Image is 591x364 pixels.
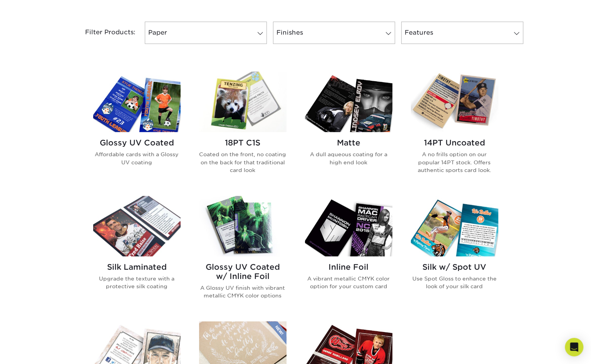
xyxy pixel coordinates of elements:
[199,262,286,281] h2: Glossy UV Coated w/ Inline Foil
[273,22,395,44] a: Finishes
[145,22,267,44] a: Paper
[305,196,392,312] a: Inline Foil Trading Cards Inline Foil A vibrant metallic CMYK color option for your custom card
[411,150,498,174] p: A no frills option on our popular 14PT stock. Offers authentic sports card look.
[93,72,181,186] a: Glossy UV Coated Trading Cards Glossy UV Coated Affordable cards with a Glossy UV coating
[411,196,498,256] img: Silk w/ Spot UV Trading Cards
[93,72,181,132] img: Glossy UV Coated Trading Cards
[93,150,181,166] p: Affordable cards with a Glossy UV coating
[199,284,286,300] p: A Glossy UV finish with vibrant metallic CMYK color options
[401,22,523,44] a: Features
[411,275,498,291] p: Use Spot Gloss to enhance the look of your silk card
[199,196,286,256] img: Glossy UV Coated w/ Inline Foil Trading Cards
[305,72,392,132] img: Matte Trading Cards
[305,275,392,291] p: A vibrant metallic CMYK color option for your custom card
[305,150,392,166] p: A dull aqueous coating for a high end look
[267,321,286,344] img: New Product
[411,72,498,186] a: 14PT Uncoated Trading Cards 14PT Uncoated A no frills option on our popular 14PT stock. Offers au...
[199,196,286,312] a: Glossy UV Coated w/ Inline Foil Trading Cards Glossy UV Coated w/ Inline Foil A Glossy UV finish ...
[93,275,181,291] p: Upgrade the texture with a protective silk coating
[565,338,583,356] div: Open Intercom Messenger
[305,196,392,256] img: Inline Foil Trading Cards
[411,138,498,147] h2: 14PT Uncoated
[199,138,286,147] h2: 18PT C1S
[411,262,498,272] h2: Silk w/ Spot UV
[93,196,181,256] img: Silk Laminated Trading Cards
[93,196,181,312] a: Silk Laminated Trading Cards Silk Laminated Upgrade the texture with a protective silk coating
[93,138,181,147] h2: Glossy UV Coated
[305,72,392,186] a: Matte Trading Cards Matte A dull aqueous coating for a high end look
[411,196,498,312] a: Silk w/ Spot UV Trading Cards Silk w/ Spot UV Use Spot Gloss to enhance the look of your silk card
[199,150,286,174] p: Coated on the front, no coating on the back for that traditional card look
[305,262,392,272] h2: Inline Foil
[199,72,286,186] a: 18PT C1S Trading Cards 18PT C1S Coated on the front, no coating on the back for that traditional ...
[93,262,181,272] h2: Silk Laminated
[305,138,392,147] h2: Matte
[411,72,498,132] img: 14PT Uncoated Trading Cards
[199,72,286,132] img: 18PT C1S Trading Cards
[65,22,142,44] div: Filter Products:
